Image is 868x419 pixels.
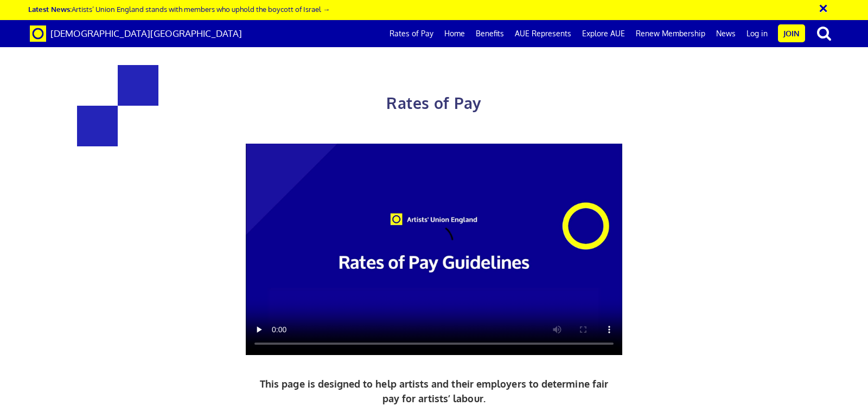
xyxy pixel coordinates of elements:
a: Explore AUE [577,20,630,47]
span: [DEMOGRAPHIC_DATA][GEOGRAPHIC_DATA] [50,28,242,39]
button: search [807,22,841,44]
a: Log in [741,20,773,47]
a: News [711,20,741,47]
a: Latest News:Artists’ Union England stands with members who uphold the boycott of Israel → [28,4,330,14]
a: Rates of Pay [384,20,439,47]
span: Rates of Pay [386,93,481,113]
a: Benefits [470,20,509,47]
a: Renew Membership [630,20,711,47]
a: Brand [DEMOGRAPHIC_DATA][GEOGRAPHIC_DATA] [22,20,250,47]
strong: Latest News: [28,4,72,14]
a: Join [778,24,805,42]
a: AUE Represents [509,20,577,47]
a: Home [439,20,470,47]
